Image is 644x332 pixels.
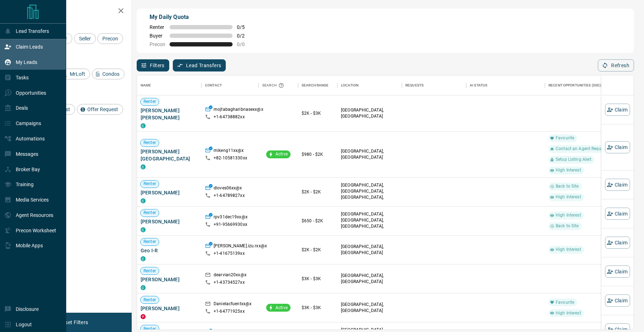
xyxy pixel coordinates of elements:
div: Seller [74,33,96,44]
div: Recent Opportunities (30d) [545,75,616,95]
p: [GEOGRAPHIC_DATA], [GEOGRAPHIC_DATA] [341,107,398,119]
div: AI Status [470,75,487,95]
button: Reset Filters [54,316,93,328]
span: Active [273,305,291,311]
p: rpv31dec19xx@x [214,214,248,222]
span: Renter [141,326,159,332]
span: Setup Listing Alert [553,157,594,163]
span: Precon [150,41,165,47]
span: Seller [77,36,93,41]
span: Renter [141,140,159,146]
button: Claim [605,237,630,249]
span: Buyer [150,33,165,39]
div: Search Range [302,75,329,95]
div: Name [141,75,151,95]
p: [GEOGRAPHIC_DATA], [GEOGRAPHIC_DATA], [GEOGRAPHIC_DATA], [GEOGRAPHIC_DATA] [341,211,398,236]
p: $2K - $2K [302,189,334,195]
span: 0 / 0 [237,41,253,47]
span: High Interest [553,247,584,253]
button: Claim [605,294,630,307]
div: MrLoft [59,69,90,79]
span: Active [273,151,291,157]
div: Name [137,75,201,95]
span: Favourite [553,299,577,306]
p: dloves06xx@x [214,185,242,193]
p: [GEOGRAPHIC_DATA], [GEOGRAPHIC_DATA] [341,148,398,160]
span: [PERSON_NAME] [141,276,198,283]
span: [PERSON_NAME] [141,305,198,312]
p: +1- 41675139xx [214,251,245,257]
span: Contact an Agent Request [553,146,610,152]
p: [GEOGRAPHIC_DATA], [GEOGRAPHIC_DATA] [341,273,398,285]
div: Recent Opportunities (30d) [548,75,601,95]
button: Claim [605,179,630,191]
span: Favourite [553,135,577,141]
p: +1- 64771925xx [214,308,245,314]
span: Condos [100,71,122,77]
span: Renter [141,210,159,216]
p: [GEOGRAPHIC_DATA], [GEOGRAPHIC_DATA] [341,302,398,314]
div: condos.ca [141,198,146,203]
div: condos.ca [141,123,146,128]
span: Renter [141,239,159,245]
div: Search [262,75,286,95]
p: +1- 43734527xx [214,279,245,286]
p: $3K - $3K [302,276,334,282]
div: Location [337,75,402,95]
span: Renter [141,268,159,274]
p: Danielacfuentxx@x [214,301,252,308]
div: Location [341,75,358,95]
div: condos.ca [141,256,146,261]
p: $3K - $3K [302,304,334,311]
button: Refresh [598,59,634,71]
button: Claim [605,208,630,220]
span: Renter [150,24,165,30]
div: Search Range [298,75,337,95]
p: +82- 10581330xx [214,155,247,161]
button: Lead Transfers [173,59,226,71]
div: AI Status [466,75,545,95]
span: 0 / 2 [237,33,253,39]
p: +91- 95669930xx [214,222,247,228]
span: [PERSON_NAME] [141,189,198,196]
p: $980 - $2K [302,151,334,158]
span: Renter [141,181,159,187]
span: [PERSON_NAME][GEOGRAPHIC_DATA] [141,148,198,162]
span: [PERSON_NAME] [141,218,198,225]
span: 0 / 5 [237,24,253,30]
div: Contact [205,75,222,95]
span: Back to Site [553,223,582,229]
div: Precon [97,33,123,44]
p: +1- 64738882xx [214,114,245,120]
div: property.ca [141,314,146,319]
p: $2K - $3K [302,110,334,117]
p: mojtabagharibnasexx@x [214,106,263,114]
p: +1- 64789827xx [214,193,245,199]
span: [PERSON_NAME] [PERSON_NAME] [141,107,198,121]
button: Claim [605,141,630,153]
span: Offer Request [85,106,121,112]
span: Renter [141,297,159,303]
span: High Interest [553,212,584,218]
p: $650 - $2K [302,218,334,224]
p: mikeng11xx@x [214,148,244,155]
div: condos.ca [141,164,146,169]
p: [GEOGRAPHIC_DATA], [GEOGRAPHIC_DATA], [GEOGRAPHIC_DATA], [GEOGRAPHIC_DATA] [341,182,398,207]
button: Claim [605,104,630,116]
span: Precon [100,36,121,41]
p: $2K - $2K [302,247,334,253]
div: Offer Request [77,104,123,115]
div: Contact [201,75,259,95]
span: Renter [141,99,159,105]
button: Claim [605,266,630,278]
span: High Interest [553,194,584,200]
p: [GEOGRAPHIC_DATA], [GEOGRAPHIC_DATA] [341,244,398,256]
div: condos.ca [141,285,146,290]
span: Geo I-R [141,247,198,254]
p: dearvian20xx@x [214,272,247,279]
div: Requests [402,75,466,95]
div: Requests [405,75,424,95]
span: High Interest [553,167,584,173]
p: [PERSON_NAME].izu.rxx@x [214,243,267,251]
div: condos.ca [141,227,146,232]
